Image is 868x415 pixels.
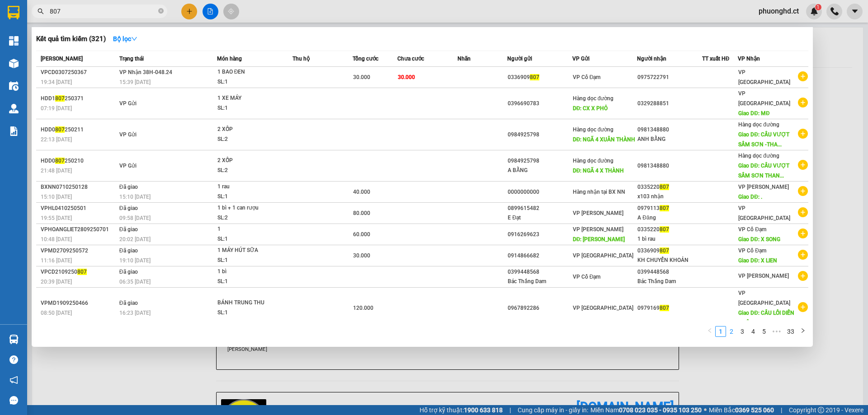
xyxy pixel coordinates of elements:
img: dashboard-icon [9,36,19,46]
div: 1 MÁY HÚT SỮA [217,246,285,256]
span: VP [PERSON_NAME] [573,226,623,233]
span: close-circle [158,8,164,14]
div: ANH BẰNG [637,135,702,144]
span: 30.000 [353,252,370,259]
span: 60.000 [353,231,370,238]
div: HDD1 250371 [41,94,117,103]
span: Thu hộ [292,56,310,62]
span: VP [PERSON_NAME] [738,273,789,279]
div: VPCD2109250 [41,267,117,277]
div: E Đạt [508,213,572,223]
div: A Đăng [637,213,702,223]
div: SL: 2 [217,213,285,223]
span: plus-circle [798,186,808,196]
span: VP Gửi [119,131,137,138]
span: 807 [530,74,539,80]
div: VPHOANGLIET2809250701 [41,225,117,234]
li: Previous Page [704,326,715,337]
span: DĐ: NGÃ 4 X THÀNH [573,168,624,174]
span: Hàng nhận tại BX NN [573,189,625,195]
span: 807 [55,158,65,164]
div: SL: 1 [217,277,285,287]
div: 1 rau [217,182,285,192]
div: 2 XỐP [217,125,285,135]
li: Hotline: 1900252555 [85,33,378,45]
span: VP Cổ Đạm [573,274,601,280]
span: Giao DĐ: CẦU VƯỢT SẦM SƠN THAN... [738,163,789,179]
span: 15:10 [DATE] [119,194,151,200]
span: 807 [55,126,65,133]
li: 33 [784,326,797,337]
span: Trạng thái [119,56,144,62]
div: 0399448568 [637,267,702,277]
button: left [704,326,715,337]
span: 15:39 [DATE] [119,79,151,85]
span: 20:02 [DATE] [119,236,151,242]
span: VP [GEOGRAPHIC_DATA] [738,90,790,107]
div: SL: 1 [217,77,285,87]
div: SL: 2 [217,135,285,145]
li: Next 5 Pages [769,326,784,337]
button: right [797,326,808,337]
div: VPMD2709250572 [41,246,117,256]
span: question-circle [9,355,18,364]
span: plus-circle [798,98,808,107]
span: Giao DĐ: CẦU VƯỢT SẦM SƠN -THA... [738,131,789,148]
span: Giao DĐ: X SONG [738,236,780,242]
div: VPMD1909250466 [41,298,117,308]
span: message [9,396,18,405]
li: 4 [748,326,759,337]
span: 19:55 [DATE] [41,215,72,221]
div: 0981348880 [637,161,702,171]
div: 0914866682 [508,251,572,261]
span: Người gửi [507,56,532,62]
input: Tìm tên, số ĐT hoặc mã đơn [50,6,156,16]
span: 120.000 [353,305,373,311]
span: Đã giao [119,226,138,233]
div: 0329288851 [637,99,702,108]
div: SL: 1 [217,256,285,266]
span: 40.000 [353,189,370,195]
img: logo.jpg [11,11,57,56]
div: 0979169 [637,303,702,313]
div: 0000000000 [508,187,572,197]
div: SL: 1 [217,103,285,113]
span: notification [9,376,18,384]
div: 0396690783 [508,99,572,108]
span: VP [GEOGRAPHIC_DATA] [738,205,790,221]
span: plus-circle [798,228,808,238]
span: Hàng dọc đường [573,126,614,133]
span: 09:58 [DATE] [119,215,151,221]
div: 0984925798 [508,156,572,166]
span: plus-circle [798,302,808,312]
li: Cổ Đạm, xã [GEOGRAPHIC_DATA], [GEOGRAPHIC_DATA] [85,22,378,33]
span: Hàng dọc đường [738,121,779,128]
a: 4 [748,326,758,336]
span: plus-circle [798,271,808,281]
span: 30.000 [353,74,370,80]
span: 08:50 [DATE] [41,310,72,316]
span: 19:10 [DATE] [119,257,151,264]
img: logo-vxr [8,6,19,19]
span: Hàng dọc đường [738,153,779,159]
span: Đã giao [119,184,138,190]
div: VPHL0410250501 [41,204,117,213]
li: 2 [726,326,737,337]
span: plus-circle [798,160,808,170]
div: HDD0 250211 [41,125,117,135]
div: Bác Thắng Dam [508,277,572,286]
a: 1 [716,326,726,336]
span: 80.000 [353,210,370,216]
div: 1 bì rau [637,234,702,244]
strong: Bộ lọc [113,35,137,42]
span: 807 [660,205,669,211]
span: Tổng cước [353,56,378,62]
b: GỬI : VP [GEOGRAPHIC_DATA] [11,65,135,96]
div: KH CHUYỂN KHOẢN [637,256,702,265]
div: A BẰNG [508,166,572,175]
span: 16:23 [DATE] [119,310,151,316]
span: plus-circle [798,207,808,217]
span: VP [GEOGRAPHIC_DATA] [738,290,790,306]
span: 807 [660,305,669,311]
span: 807 [660,226,669,233]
